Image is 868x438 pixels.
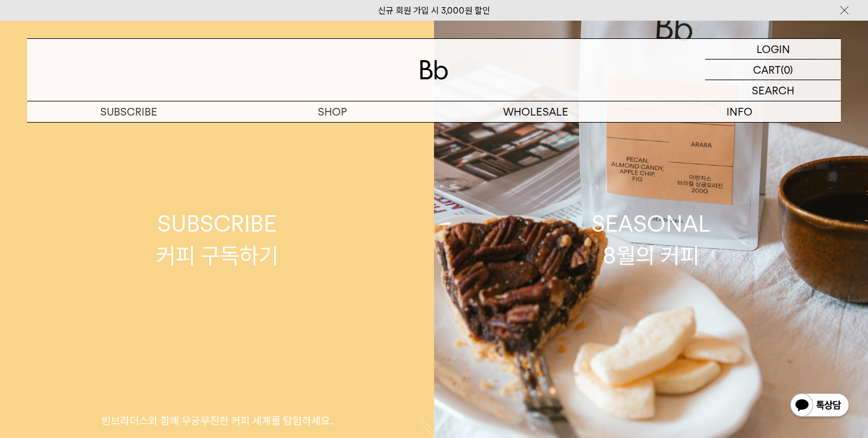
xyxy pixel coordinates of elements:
a: CART (0) [705,60,841,80]
a: LOGIN [705,39,841,60]
p: INFO [637,101,841,122]
a: 신규 회원 가입 시 3,000원 할인 [378,5,490,16]
p: LOGIN [757,39,790,59]
a: SHOP [231,101,434,122]
a: SUBSCRIBE [27,101,231,122]
div: SEASONAL 8월의 커피 [591,208,711,271]
p: WHOLESALE [434,101,637,122]
div: SUBSCRIBE 커피 구독하기 [156,208,278,271]
img: 로고 [420,60,448,80]
img: 카카오톡 채널 1:1 채팅 버튼 [789,392,850,420]
p: (0) [781,60,793,80]
p: CART [753,60,781,80]
p: SEARCH [752,80,794,101]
